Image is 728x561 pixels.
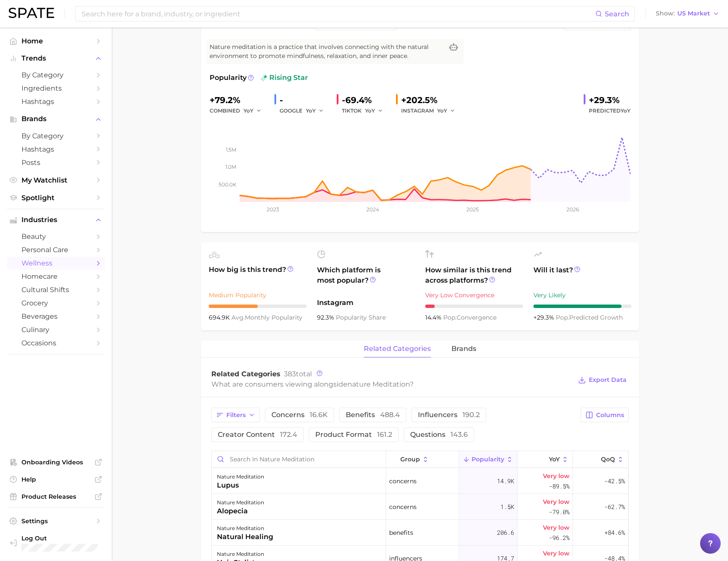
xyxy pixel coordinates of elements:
[533,265,631,286] span: Will it last?
[21,339,90,347] span: occasions
[21,312,90,320] span: beverages
[543,522,570,533] span: Very low
[7,68,105,82] a: by Category
[21,517,90,525] span: Settings
[543,471,570,481] span: Very low
[81,6,595,21] input: Search here for a brand, industry, or ingredient
[7,156,105,169] a: Posts
[21,216,90,224] span: Industries
[209,265,307,286] span: How big is this trend?
[342,106,389,116] div: TIKTOK
[7,34,105,48] a: Home
[7,490,105,503] a: Product Releases
[346,412,400,418] span: benefits
[217,506,264,516] div: alopecia
[21,326,90,334] span: culinary
[604,476,625,486] span: -42.5%
[347,380,410,388] span: nature meditation
[21,493,90,500] span: Product Releases
[533,314,556,321] span: +29.3%
[466,206,479,213] tspan: 2025
[7,129,105,143] a: by Category
[211,408,260,422] button: Filters
[231,314,302,321] span: monthly popularity
[212,520,628,546] button: nature meditationnatural healingbenefits206.6Very low-96.2%+84.6%
[573,451,628,468] button: QoQ
[576,374,628,386] button: Export Data
[451,430,468,439] span: 143.6
[380,411,400,419] span: 488.4
[21,458,90,466] span: Onboarding Videos
[217,549,264,559] div: nature meditation
[7,283,105,296] a: cultural shifts
[7,515,105,527] a: Settings
[209,305,307,308] div: 5 / 10
[401,106,461,116] div: INSTAGRAM
[451,345,476,353] span: brands
[21,115,90,123] span: Brands
[566,206,579,213] tspan: 2026
[589,106,631,116] span: Predicted
[280,106,330,116] div: GOOGLE
[218,431,297,438] span: creator content
[497,527,514,538] span: 206.6
[306,107,316,114] span: YoY
[7,82,105,95] a: Ingredients
[209,290,307,300] div: Medium Popularity
[7,256,105,270] a: wellness
[21,176,90,184] span: My Watchlist
[306,106,324,116] button: YoY
[596,412,624,419] span: Columns
[386,451,459,468] button: group
[21,132,90,140] span: by Category
[336,314,386,321] span: popularity share
[315,431,392,438] span: product format
[497,476,514,486] span: 14.9k
[389,502,417,512] span: concerns
[21,286,90,294] span: cultural shifts
[437,107,447,114] span: YoY
[437,106,456,116] button: YoY
[425,265,523,286] span: How similar is this trend across platforms?
[656,11,675,16] span: Show
[443,314,457,321] abbr: popularity index
[210,106,268,116] div: combined
[310,411,328,419] span: 16.6k
[210,93,268,107] div: +79.2%
[21,246,90,254] span: personal care
[317,314,336,321] span: 92.3%
[342,93,389,107] div: -69.4%
[425,314,443,321] span: 14.4%
[677,11,710,16] span: US Market
[211,370,280,378] span: Related Categories
[543,497,570,507] span: Very low
[589,93,631,107] div: +29.3%
[389,527,413,538] span: benefits
[21,98,90,106] span: Hashtags
[217,523,273,534] div: nature meditation
[317,265,415,293] span: Which platform is most popular?
[7,174,105,187] a: My Watchlist
[400,456,420,463] span: group
[500,502,514,512] span: 1.5k
[556,314,569,321] abbr: popularity index
[217,472,264,482] div: nature meditation
[549,507,570,517] span: -79.0%
[7,296,105,310] a: grocery
[549,481,570,491] span: -89.5%
[21,299,90,307] span: grocery
[621,107,631,114] span: YoY
[410,431,468,438] span: questions
[209,314,231,321] span: 694.9k
[7,213,105,226] button: Industries
[21,145,90,153] span: Hashtags
[472,456,504,463] span: Popularity
[284,370,312,378] span: total
[217,532,273,542] div: natural healing
[284,370,296,378] span: 383
[21,37,90,45] span: Home
[366,206,379,213] tspan: 2024
[604,527,625,538] span: +84.6%
[543,548,570,558] span: Very low
[21,55,90,62] span: Trends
